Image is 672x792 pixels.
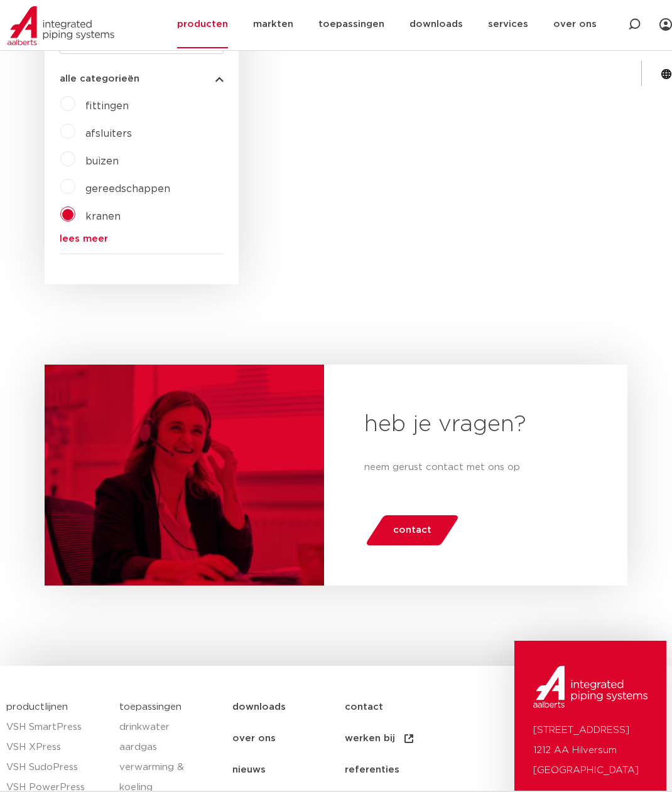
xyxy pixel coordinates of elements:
[85,184,170,194] a: gereedschappen
[345,692,458,723] a: contact
[232,692,345,723] a: downloads
[60,234,224,243] a: lees meer
[533,720,648,781] p: [STREET_ADDRESS] 1212 AA Hilversum [GEOGRAPHIC_DATA]
[119,737,220,757] a: aardgas
[345,723,458,754] a: werken bij
[364,410,587,440] h2: heb je vragen?
[60,74,224,83] button: alle categorieën
[232,723,345,754] a: over ons
[365,515,460,545] a: contact
[364,460,587,475] p: neem gerust contact met ons op
[85,101,129,111] a: fittingen
[232,754,345,786] a: nieuws
[6,737,107,757] a: VSH XPress
[85,156,119,166] a: buizen
[393,520,431,540] span: contact
[6,757,107,778] a: VSH SudoPress
[119,702,182,712] a: toepassingen
[85,129,132,139] a: afsluiters
[6,717,107,737] a: VSH SmartPress
[345,754,458,786] a: referenties
[85,211,121,222] a: kranen
[60,74,139,83] span: alle categorieën
[119,717,220,737] a: drinkwater
[6,702,68,712] a: productlijnen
